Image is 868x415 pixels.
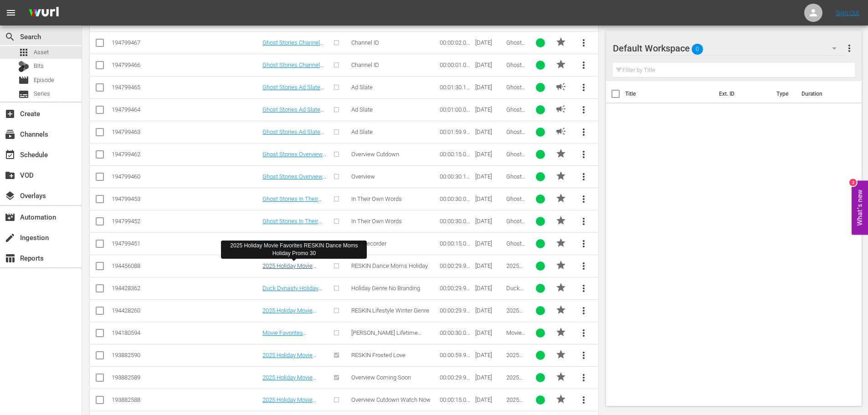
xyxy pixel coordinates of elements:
div: 00:00:29.997 [440,285,473,292]
span: Overview [351,173,375,180]
a: Ghost Stories Overview Cutdown Promo 15 [262,151,326,164]
div: [DATE] [475,128,503,135]
span: Duck Dynasty Holiday Genre No Branding Promo 30 [506,285,525,353]
div: 00:00:29.997 [440,374,473,381]
a: Ghost Stories Ad Slate 60 [262,106,324,120]
a: Ghost Stories In Their Own Words Promo 30 [262,218,322,231]
button: more_vert [573,188,595,210]
span: Bits [34,61,44,71]
div: 194799463 [112,128,144,135]
div: 193882589 [112,374,144,381]
div: [DATE] [475,374,503,381]
span: more_vert [578,395,589,405]
a: Ghost Stories Overview Promo 30 [262,173,326,187]
a: Ghost Stories Ad Slate 120 [262,128,324,142]
div: [DATE] [475,61,503,68]
a: 2025 Holiday Movie Favorites RESKIN Dance Moms Holiday Promo 30 [262,262,326,283]
div: 00:01:30.112 [440,84,473,91]
div: [DATE] [475,84,503,91]
div: [DATE] [475,106,503,113]
span: more_vert [578,60,589,71]
button: more_vert [573,277,595,299]
span: Ghost Stories Channel ID 1 [506,61,525,89]
div: 194799464 [112,106,144,113]
span: more_vert [578,82,589,93]
th: Type [771,81,796,107]
span: Ghost Stories Ad Slate 120 [506,128,525,163]
div: 00:00:02.002 [440,39,473,46]
div: 193882588 [112,396,144,403]
span: PROMO [555,237,566,248]
div: 194799460 [112,173,144,180]
button: more_vert [573,344,595,366]
div: 00:01:59.987 [440,128,473,135]
span: more_vert [578,194,589,205]
div: [DATE] [475,240,503,247]
span: Ad Slate [351,128,373,135]
span: Overview Cutdown Watch Now [351,396,431,403]
button: more_vert [573,367,595,389]
div: 00:01:00.074 [440,106,473,113]
span: Reports [5,253,15,264]
span: Ghost Stories Overview Promo 30 [506,173,525,214]
button: more_vert [573,77,595,98]
span: Ad Slate [351,84,373,91]
span: menu [5,7,16,18]
a: Ghost Stories Channel ID 2 [262,39,324,53]
span: In Their Own Words [351,218,402,225]
span: RESKIN Dance Moms Holiday [351,262,428,269]
button: more_vert [573,121,595,143]
button: more_vert [844,37,855,59]
span: RESKIN Frosted Love [351,352,406,359]
button: more_vert [573,166,595,188]
button: more_vert [573,300,595,322]
span: more_vert [578,216,589,227]
span: more_vert [578,261,589,272]
a: Duck Dynasty Holiday Genre No Branding Promo 30 [262,285,322,305]
div: 00:00:59.993 [440,352,473,359]
div: 00:00:15.082 [440,151,473,158]
img: ans4CAIJ8jUAAAAAAAAAAAAAAAAAAAAAAAAgQb4GAAAAAAAAAAAAAAAAAAAAAAAAJMjXAAAAAAAAAAAAAAAAAAAAAAAAgAT5G... [22,2,66,24]
span: Create [5,108,15,119]
div: [DATE] [475,151,503,158]
span: more_vert [578,372,589,383]
button: more_vert [573,32,595,54]
div: [DATE] [475,39,503,46]
span: PROMO [555,282,566,293]
a: 2025 Holiday Movie Favorites RESKIN Lifestyle Winter Genre Promo 30 [262,307,319,334]
span: AD [555,81,566,92]
div: 00:00:01.001 [440,61,473,68]
button: Open Feedback Widget [852,180,868,235]
span: [PERSON_NAME] Lifetime [MEDICAL_DATA] PSA [351,329,421,343]
a: Ghost Stories Channel ID 1 [262,61,324,75]
div: Bits [18,61,29,72]
div: 194799453 [112,195,144,202]
div: 194428362 [112,285,144,292]
div: 00:00:15.015 [440,240,473,247]
span: more_vert [844,43,855,54]
span: Search [5,31,15,42]
div: [DATE] [475,195,503,202]
div: 194799465 [112,84,144,91]
div: [DATE] [475,173,503,180]
span: PROMO [555,215,566,226]
div: 00:00:30.000 [440,195,473,202]
span: Ghost Stories Overview Cutdown Promo 15 [506,151,525,205]
button: more_vert [573,233,595,255]
th: Duration [796,81,851,107]
span: PROMO [555,260,566,271]
span: PROMO [555,59,566,70]
div: 194428260 [112,307,144,314]
span: Automation [5,212,15,223]
span: VOD [5,170,15,181]
span: more_vert [578,149,589,160]
span: Ingestion [5,232,15,243]
span: Schedule [5,149,15,160]
div: 00:00:30.000 [440,218,473,225]
span: In Their Own Words [351,195,402,202]
div: [DATE] [475,307,503,314]
div: 194799466 [112,61,144,68]
div: 00:00:30.122 [440,173,473,180]
div: 194180594 [112,329,144,336]
div: 2 [849,179,857,186]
